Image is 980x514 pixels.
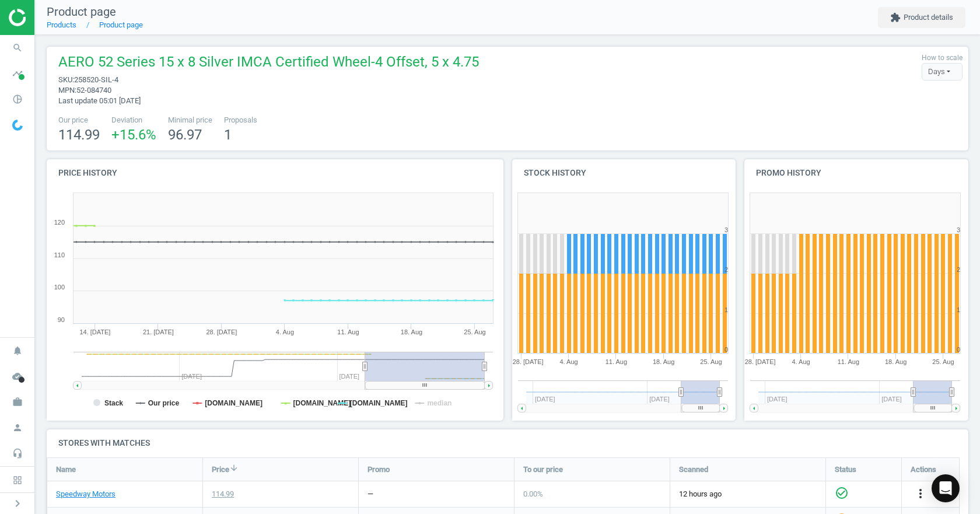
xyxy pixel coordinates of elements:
button: more_vert [914,487,928,502]
img: ajHJNr6hYgQAAAAASUVORK5CYII= [9,9,92,26]
span: Product page [47,5,116,19]
h4: Stores with matches [47,429,968,457]
text: 120 [54,219,65,226]
text: 2 [957,266,960,273]
i: pie_chart_outlined [6,88,29,110]
h4: Promo history [744,159,968,187]
text: 1 [724,306,727,313]
span: 52-084740 [76,86,111,95]
i: more_vert [914,487,928,501]
span: 12 hours ago [679,489,817,499]
a: Products [47,20,76,29]
text: 3 [724,226,727,233]
tspan: [DOMAIN_NAME] [350,399,408,407]
i: cloud_done [6,365,29,387]
tspan: [DOMAIN_NAME] [293,399,351,407]
i: person [6,417,29,439]
i: notifications [6,340,29,362]
i: chevron_right [10,496,24,510]
tspan: 11. Aug [337,328,359,335]
div: — [367,489,373,499]
tspan: 18. Aug [653,358,674,365]
span: 96.97 [168,127,202,143]
tspan: Our price [148,399,180,407]
span: Price [212,464,229,474]
span: +15.6 % [111,127,156,143]
tspan: 4. Aug [792,358,810,365]
div: 114.99 [212,489,234,499]
span: 258520-SIL-4 [74,75,118,84]
span: Actions [911,464,936,474]
text: 110 [54,251,65,258]
tspan: 11. Aug [838,358,859,365]
i: search [6,37,29,59]
tspan: 14. [DATE] [79,328,110,335]
i: timeline [6,62,29,85]
span: Our price [58,115,100,125]
span: To our price [523,464,563,474]
button: extensionProduct details [878,7,965,28]
tspan: 28. [DATE] [512,358,543,365]
tspan: 18. Aug [401,328,422,335]
h4: Stock history [512,159,736,187]
tspan: median [427,399,452,407]
span: Minimal price [168,115,212,125]
span: Proposals [224,115,257,125]
span: AERO 52 Series 15 x 8 Silver IMCA Certified Wheel-4 Offset, 5 x 4.75 [58,53,479,75]
button: chevron_right [3,496,32,511]
tspan: 28. [DATE] [745,358,776,365]
text: 2 [724,266,727,273]
span: Status [835,464,856,474]
a: Product page [99,20,143,29]
div: Days [922,63,963,81]
tspan: 28. [DATE] [206,328,237,335]
i: extension [890,12,901,23]
span: 1 [224,127,232,143]
text: 90 [58,316,65,323]
i: headset_mic [6,442,29,464]
span: sku : [58,75,74,84]
tspan: 25. Aug [933,358,954,365]
tspan: 4. Aug [276,328,294,335]
a: Speedway Motors [56,489,116,499]
text: 0 [724,346,727,353]
h4: Price history [47,159,503,187]
img: wGWNvw8QSZomAAAAABJRU5ErkJggg== [12,120,23,131]
span: Scanned [679,464,708,474]
tspan: 25. Aug [700,358,722,365]
i: arrow_downward [229,463,239,473]
span: 0.00 % [523,489,543,498]
label: How to scale [922,53,963,63]
text: 3 [957,226,960,233]
span: Deviation [111,115,156,125]
i: work [6,391,29,413]
text: 100 [54,284,65,291]
text: 0 [957,346,960,353]
i: check_circle_outline [835,485,849,499]
tspan: 21. [DATE] [143,328,174,335]
span: Promo [367,464,390,474]
span: Name [56,464,76,474]
span: 114.99 [58,127,100,143]
tspan: [DOMAIN_NAME] [205,399,262,407]
tspan: Stack [104,399,123,407]
tspan: 11. Aug [605,358,626,365]
span: Last update 05:01 [DATE] [58,96,141,105]
text: 1 [957,306,960,313]
span: mpn : [58,86,76,95]
div: Open Intercom Messenger [932,474,960,502]
tspan: 4. Aug [559,358,577,365]
tspan: 18. Aug [885,358,907,365]
tspan: 25. Aug [464,328,485,335]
